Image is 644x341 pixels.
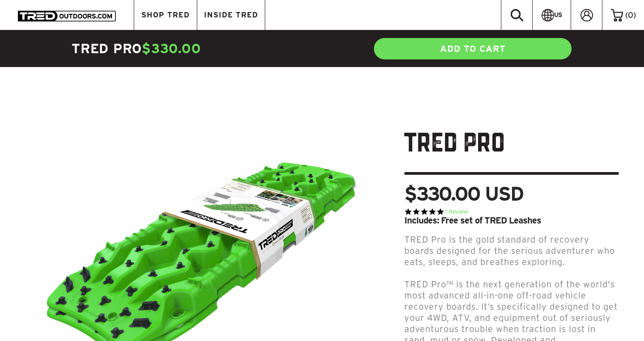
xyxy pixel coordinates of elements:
h4: TRED Pro [72,40,322,58]
a: ADD TO CART [373,37,572,60]
span: SHOP TRED [141,11,190,19]
h1: TRED Pro [404,129,619,175]
span: ( ) [625,11,636,19]
span: $330.00 [142,41,201,56]
span: INSIDE TRED [204,11,258,19]
img: cart-icon [611,8,623,21]
p: TRED Pro is the gold standard of recovery boards designed for the serious adventurer who eats, sl... [404,234,619,268]
span: 0 [628,11,633,19]
a: 1 reviews [445,208,468,216]
img: TRED Outdoors America [18,11,116,21]
div: Includes: Free set of TRED Leashes [404,216,619,225]
span: $330.00 USD [404,184,523,203]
